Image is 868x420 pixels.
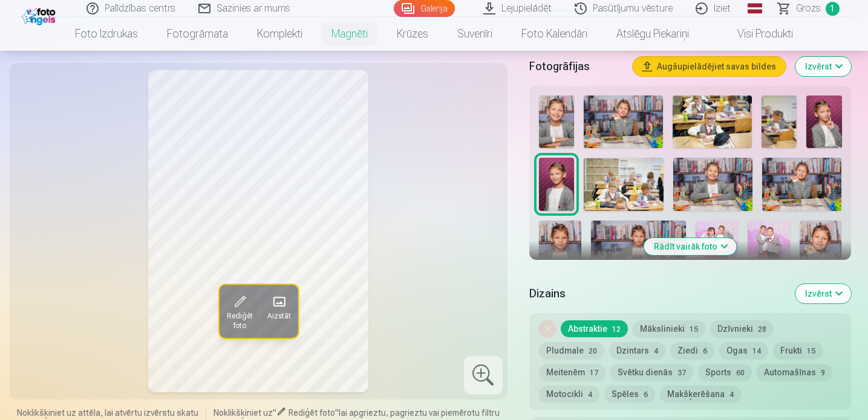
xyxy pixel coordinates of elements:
a: Suvenīri [443,17,507,51]
span: 20 [589,347,597,355]
span: 4 [654,347,658,355]
button: Dzīvnieki28 [710,320,774,337]
button: Pludmale20 [539,342,604,359]
button: Ogas14 [719,342,768,359]
a: Visi produkti [703,17,808,51]
button: Motocikli4 [539,386,599,402]
button: Sports60 [698,364,752,381]
span: Noklikšķiniet uz attēla, lai atvērtu izvērstu skatu [17,407,198,419]
span: 15 [807,347,815,355]
a: Atslēgu piekariņi [602,17,703,51]
span: 1 [826,2,840,16]
span: 6 [703,347,707,355]
button: Izvērst [795,57,851,76]
span: Rediģēt foto [289,408,335,418]
a: Komplekti [243,17,317,51]
button: Svētku dienās37 [610,364,693,381]
a: Krūzes [382,17,443,51]
button: Augšupielādējiet savas bildes [633,57,786,76]
button: Meitenēm17 [539,364,605,381]
button: Dzintars4 [609,342,665,359]
span: 14 [752,347,761,355]
button: Spēles6 [604,386,655,402]
a: Foto izdrukas [60,17,152,51]
button: Makšķerēšana4 [660,386,741,402]
button: Ziedi6 [670,342,714,359]
span: 6 [644,390,648,399]
button: Rediģēt foto [219,285,259,338]
button: Frukti15 [773,342,823,359]
span: 4 [729,390,734,399]
span: " [273,408,276,418]
span: lai apgrieztu, pagrieztu vai piemērotu filtru [339,408,500,418]
button: Mākslinieki15 [633,320,705,337]
button: Rādīt vairāk foto [644,238,737,255]
button: Aizstāt [259,285,298,338]
span: Aizstāt [267,312,290,321]
button: Abstraktie12 [561,320,628,337]
h5: Fotogrāfijas [529,58,624,75]
span: 17 [590,369,598,377]
span: 15 [690,325,698,334]
span: Noklikšķiniet uz [214,408,273,418]
h5: Dizains [529,285,786,302]
span: 9 [821,369,825,377]
span: 37 [677,369,686,377]
span: " [335,408,339,418]
span: 60 [736,369,745,377]
img: /fa1 [22,5,59,25]
button: Automašīnas9 [757,364,832,381]
a: Magnēti [317,17,382,51]
span: 4 [588,390,592,399]
button: Izvērst [795,284,851,303]
a: Fotogrāmata [152,17,243,51]
span: Rediģēt foto [226,312,252,331]
span: 28 [758,325,766,334]
span: 12 [612,325,621,334]
a: Foto kalendāri [507,17,602,51]
span: Grozs [796,1,821,16]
